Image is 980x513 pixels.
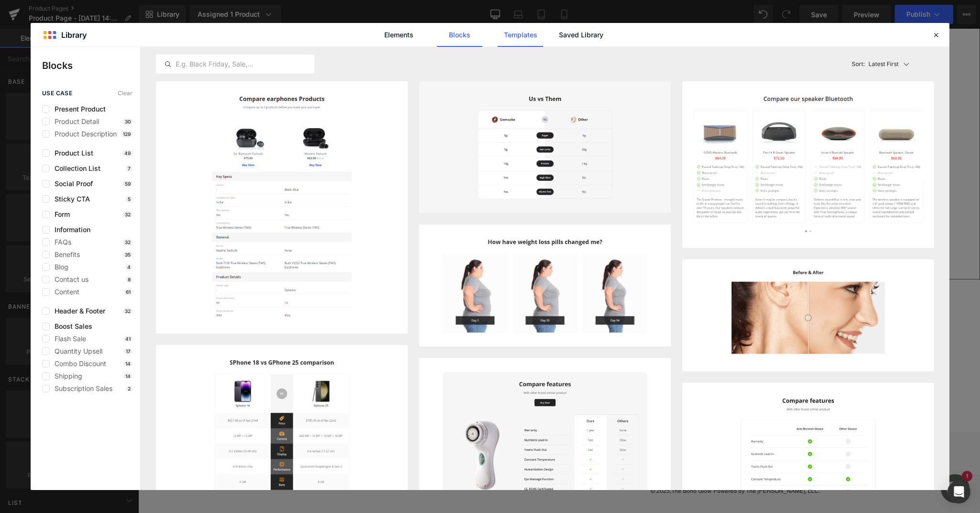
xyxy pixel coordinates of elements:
span: Product Description [50,130,117,138]
p: 32 [123,239,133,245]
span: Contact us [50,276,89,283]
p: 129 [121,131,133,137]
input: E.g. Black Friday, Sale,... [156,58,314,70]
span: Present Product [50,105,106,113]
span: FAQs [50,238,71,246]
span: Boost Sales [50,323,92,330]
span: Product Detail [50,118,99,125]
div: Open Intercom Messenger [947,480,970,503]
a: Saved Library [558,23,604,47]
a: Grapefruit Agave Body Butter [497,13,632,24]
p: 61 [124,289,133,295]
img: Grapefruit Agave Body Butter [195,180,258,228]
a: Templates [498,23,543,47]
img: image [156,81,408,334]
span: Blog [50,263,68,271]
small: © 2025, [512,459,573,466]
span: Benefits [50,251,80,258]
span: use case [42,90,72,97]
span: $16.00 [554,27,575,38]
a: Explore Blocks [331,321,417,340]
a: Grapefruit Agave Body Butter [195,180,261,231]
span: Clear [118,90,133,97]
a: Powered by The [PERSON_NAME], LLC. [575,459,682,466]
p: or Drag & Drop elements from left sidebar [149,348,693,355]
p: 2 [126,386,133,391]
span: Header & Footer [50,307,105,315]
button: Add To Cart [532,125,597,145]
p: 17 [124,348,133,354]
p: 4 [125,264,133,270]
span: Flash Sale [50,335,86,343]
span: Sort: [852,61,865,67]
a: Grapefruit Agave Body Butter [142,180,193,231]
img: image [682,81,934,248]
p: 32 [123,212,133,217]
label: Title [428,52,701,63]
p: 41 [123,336,133,342]
span: Content [50,288,79,296]
a: Blocks [437,23,482,47]
span: Information [50,226,90,234]
p: 32 [123,308,133,314]
p: Latest First [869,60,899,68]
span: Default Title [438,64,479,84]
a: Add Single Section [425,321,511,340]
span: Subscription Sales [50,385,112,392]
p: 30 [123,119,133,124]
span: Form [50,211,70,218]
p: 14 [123,361,133,367]
span: Product List [50,149,93,157]
p: 59 [123,181,133,187]
span: Social Proof [50,180,93,188]
span: Combo Discount [50,360,106,368]
span: Shipping [50,372,82,380]
a: Expand / Collapse [592,128,604,143]
p: 14 [123,373,133,379]
span: Sticky CTA [50,195,90,203]
img: image [419,81,671,213]
span: Quantity Upsell [50,347,102,355]
p: Blocks [42,58,140,73]
label: Quantity [428,91,701,103]
p: 8 [126,277,133,282]
a: Elements [376,23,422,47]
img: image [419,224,671,346]
button: Latest FirstSort:Latest First [848,47,934,81]
span: Collection List [50,165,100,172]
p: 35 [123,252,133,257]
img: Grapefruit Agave Body Butter [196,8,359,172]
inbox-online-store-chat: Shopify online store chat [800,446,834,477]
span: (P) Cart Button [537,128,591,143]
img: image [682,259,934,371]
a: The Boho Glow [533,459,573,466]
p: 5 [126,196,133,202]
p: 49 [122,150,133,156]
img: Grapefruit Agave Body Butter [142,180,190,228]
p: 7 [126,166,133,171]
